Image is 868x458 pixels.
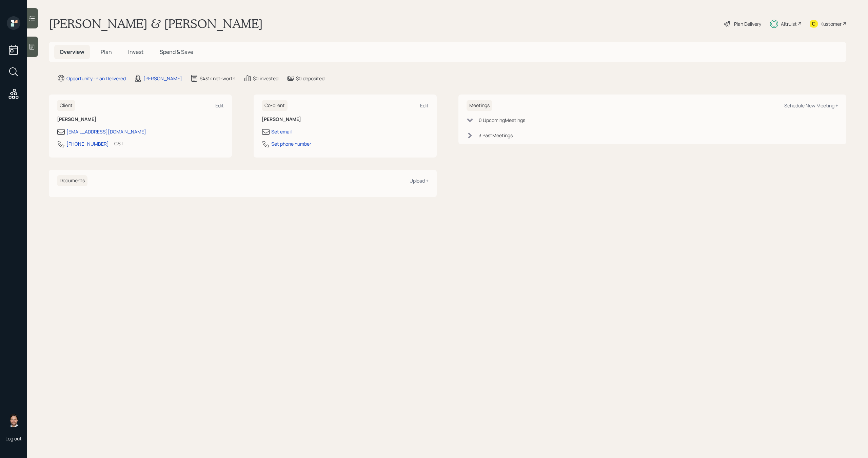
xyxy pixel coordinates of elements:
[467,100,492,111] h6: Meetings
[215,102,224,109] div: Edit
[262,117,429,122] h6: [PERSON_NAME]
[5,435,22,442] div: Log out
[271,140,311,147] div: Set phone number
[160,48,193,56] span: Spend & Save
[114,140,123,147] div: CST
[66,75,126,82] div: Opportunity · Plan Delivered
[821,20,842,27] div: Kustomer
[781,20,797,27] div: Altruist
[143,75,182,82] div: [PERSON_NAME]
[420,102,429,109] div: Edit
[66,128,146,135] div: [EMAIL_ADDRESS][DOMAIN_NAME]
[128,48,143,56] span: Invest
[296,75,324,82] div: $0 deposited
[479,132,513,139] div: 3 Past Meeting s
[253,75,278,82] div: $0 invested
[784,102,838,109] div: Schedule New Meeting +
[200,75,235,82] div: $431k net-worth
[410,178,429,184] div: Upload +
[49,16,263,31] h1: [PERSON_NAME] & [PERSON_NAME]
[262,100,288,111] h6: Co-client
[57,100,75,111] h6: Client
[734,20,761,27] div: Plan Delivery
[57,117,224,122] h6: [PERSON_NAME]
[57,175,87,186] h6: Documents
[271,128,292,135] div: Set email
[66,140,109,147] div: [PHONE_NUMBER]
[7,414,20,427] img: michael-russo-headshot.png
[479,117,525,124] div: 0 Upcoming Meeting s
[60,48,84,56] span: Overview
[101,48,112,56] span: Plan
